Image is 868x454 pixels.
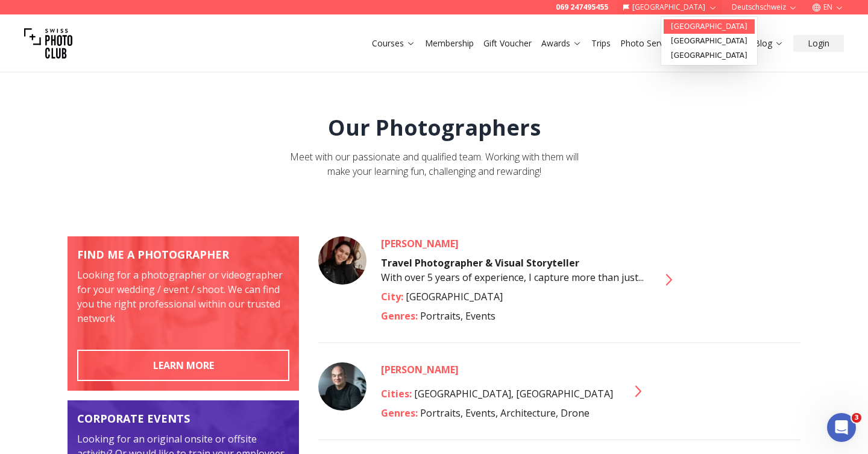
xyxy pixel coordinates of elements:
span: City : [381,290,406,303]
button: Login [793,35,844,52]
a: Photo Services [620,37,690,49]
div: [GEOGRAPHIC_DATA], [GEOGRAPHIC_DATA] [381,386,613,401]
a: [GEOGRAPHIC_DATA] [664,19,755,34]
button: Blog [749,35,788,52]
a: Meet the teamFIND ME A PHOTOGRAPHERLooking for a photographer or videographer for your wedding / ... [68,236,299,391]
a: [PERSON_NAME] [381,236,644,251]
a: 069 247495455 [556,2,608,12]
a: [GEOGRAPHIC_DATA] [664,48,755,63]
span: Looking for a photographer or videographer for your wedding / event / shoot. We can find you the ... [77,268,283,325]
strong: Travel Photographer & Visual Storyteller [381,256,579,270]
a: Blog [754,37,784,49]
a: Awards [541,37,582,49]
img: Meet the team [68,236,299,391]
span: Genres : [381,406,420,420]
a: Membership [425,37,474,49]
button: Awards [536,35,587,52]
button: Membership [420,35,479,52]
a: [PERSON_NAME] [381,362,613,377]
button: Trips [587,35,615,52]
img: Andi Keller [318,362,366,411]
span: Meet with our passionate and qualified team. Working with them will make your learning fun, chall... [290,150,579,178]
button: LEARN MORE [77,350,289,381]
img: Swiss photo club [24,19,72,68]
div: [GEOGRAPHIC_DATA] [661,17,757,65]
span: Cities : [381,387,414,400]
img: Ana Uretii [318,236,366,285]
span: Genres : [381,309,420,323]
button: Photo Services [615,35,695,52]
button: Gift Voucher [479,35,536,52]
div: Portraits, Events, Architecture, Drone [381,406,613,420]
div: [GEOGRAPHIC_DATA] [381,289,644,304]
a: [GEOGRAPHIC_DATA] [664,34,755,48]
h1: Our Photographers [328,116,541,140]
div: Portraits, Events [381,309,644,323]
iframe: Intercom live chat [827,413,856,442]
div: FIND ME A PHOTOGRAPHER [77,246,289,263]
span: With over 5 years of experience, I capture more than just... [381,256,644,284]
div: CORPORATE EVENTS [77,410,289,427]
a: Courses [372,37,415,49]
a: Gift Voucher [483,37,532,49]
a: Trips [591,37,611,49]
span: 3 [852,413,861,423]
button: Courses [367,35,420,52]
